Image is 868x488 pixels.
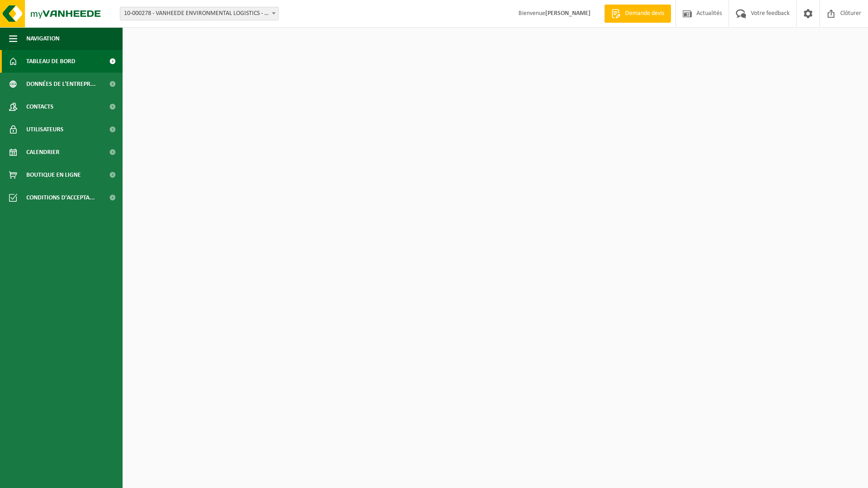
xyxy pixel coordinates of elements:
span: Demande devis [623,9,666,18]
a: Demande devis [604,5,671,23]
span: 10-000278 - VANHEEDE ENVIRONMENTAL LOGISTICS - QUEVY - QUÉVY-LE-GRAND [120,7,279,20]
span: Navigation [26,27,59,50]
span: Contacts [26,95,54,118]
span: Conditions d'accepta... [26,186,95,209]
span: Calendrier [26,141,59,164]
span: Utilisateurs [26,118,64,141]
span: 10-000278 - VANHEEDE ENVIRONMENTAL LOGISTICS - QUEVY - QUÉVY-LE-GRAND [120,7,278,20]
span: Boutique en ligne [26,164,81,186]
strong: [PERSON_NAME] [545,10,591,17]
span: Données de l'entrepr... [26,73,96,95]
span: Tableau de bord [26,50,75,73]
